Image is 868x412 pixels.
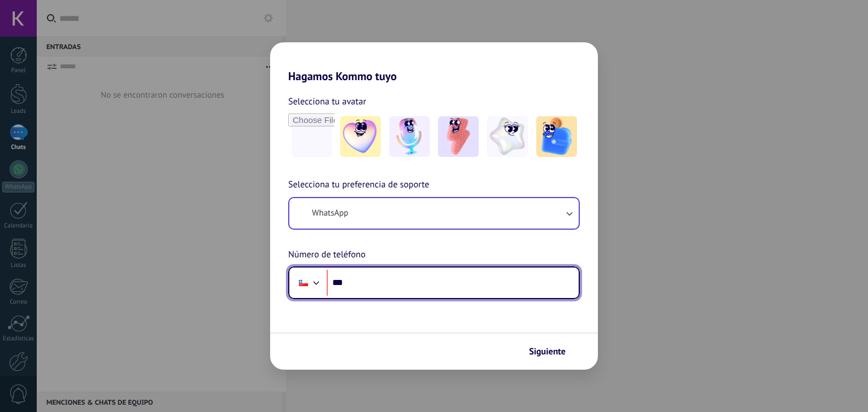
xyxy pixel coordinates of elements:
span: Siguiente [529,348,566,356]
span: WhatsApp [312,208,348,219]
button: WhatsApp [289,198,579,229]
span: Número de teléfono [288,248,366,262]
div: Chile: + 56 [293,271,314,295]
img: -2.jpeg [389,116,430,157]
span: Selecciona tu avatar [288,94,366,109]
h2: Hagamos Kommo tuyo [270,42,598,83]
img: -3.jpeg [438,116,479,157]
img: -1.jpeg [340,116,381,157]
img: -4.jpeg [487,116,528,157]
span: Selecciona tu preferencia de soporte [288,178,429,192]
button: Siguiente [524,342,581,361]
img: -5.jpeg [536,116,577,157]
